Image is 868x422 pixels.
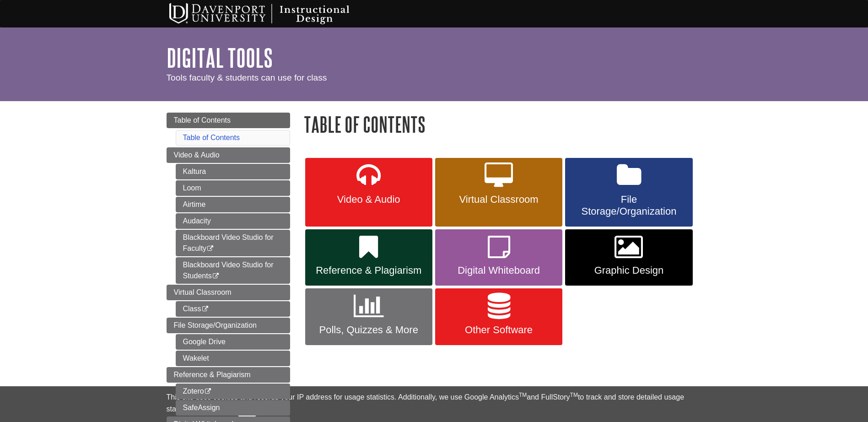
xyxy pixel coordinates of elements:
span: Polls, Quizzes & More [312,324,426,336]
a: Zotero [176,384,290,399]
sup: TM [570,392,578,398]
i: This link opens in a new window [204,389,212,395]
a: Video & Audio [167,147,290,163]
a: Audacity [176,213,290,229]
a: Other Software [435,288,562,345]
a: Virtual Classroom [167,285,290,300]
a: File Storage/Organization [167,318,290,333]
a: Google Drive [176,334,290,350]
a: Polls, Quizzes & More [305,288,432,345]
a: Graphic Design [565,229,692,286]
a: Video & Audio [305,158,432,227]
a: Table of Contents [167,113,290,128]
a: File Storage/Organization [565,158,692,227]
a: Virtual Classroom [435,158,562,227]
a: Digital Whiteboard [435,229,562,286]
a: Airtime [176,197,290,212]
span: Graphic Design [572,265,685,276]
span: Digital Whiteboard [442,265,555,276]
a: Blackboard Video Studio for Faculty [176,230,290,256]
span: File Storage/Organization [572,194,685,217]
a: SafeAssign [176,400,290,416]
span: Table of Contents [174,116,231,124]
a: Wakelet [176,351,290,366]
span: Other Software [442,324,555,336]
h1: Table of Contents [304,113,702,136]
img: Davenport University Instructional Design [162,2,382,25]
a: Reference & Plagiarism [305,229,432,286]
span: Virtual Classroom [442,194,555,206]
a: Loom [176,180,290,196]
span: Tools faculty & students can use for class [167,73,327,82]
i: This link opens in a new window [212,273,220,279]
span: Video & Audio [312,194,426,206]
span: Reference & Plagiarism [312,265,426,276]
a: Class [176,301,290,317]
a: Kaltura [176,164,290,179]
span: Reference & Plagiarism [174,371,251,379]
a: Digital Tools [167,43,273,72]
span: Virtual Classroom [174,288,232,296]
a: Reference & Plagiarism [167,367,290,383]
span: Video & Audio [174,151,220,159]
sup: TM [519,392,527,398]
a: Table of Contents [183,134,240,141]
a: Blackboard Video Studio for Students [176,257,290,284]
div: This site uses cookies and records your IP address for usage statistics. Additionally, we use Goo... [167,392,702,417]
span: File Storage/Organization [174,321,257,329]
i: This link opens in a new window [206,246,214,252]
i: This link opens in a new window [201,306,209,312]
